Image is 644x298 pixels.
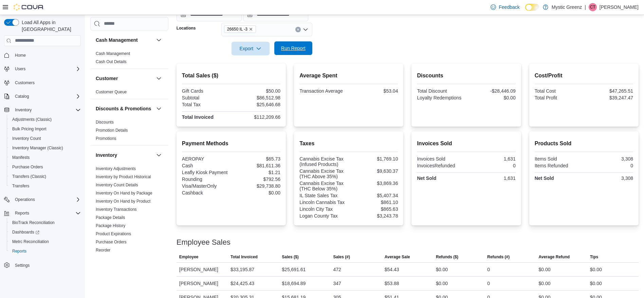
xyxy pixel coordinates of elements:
[233,190,280,195] div: $0.00
[96,37,153,43] button: Cash Management
[232,42,270,55] button: Export
[96,37,138,43] h3: Cash Management
[233,163,280,168] div: $81,611.36
[96,166,136,171] a: Inventory Adjustments
[10,182,81,190] span: Transfers
[96,215,125,220] span: Package Details
[468,163,516,168] div: 0
[525,11,526,11] span: Dark Mode
[96,75,153,82] button: Customer
[585,175,633,181] div: 3,308
[10,182,32,190] a: Transfers
[10,115,54,124] a: Adjustments (Classic)
[233,170,280,175] div: $1.21
[7,115,84,124] button: Adjustments (Classic)
[12,174,46,179] span: Transfers (Classic)
[233,88,280,94] div: $50.00
[468,156,516,162] div: 1,631
[299,72,398,80] h2: Average Spent
[7,237,84,246] button: Metrc Reconciliation
[96,231,131,237] span: Product Expirations
[233,156,280,162] div: $65.73
[12,261,81,269] span: Settings
[350,156,398,162] div: $1,769.10
[96,207,137,212] a: Inventory Transactions
[333,254,350,260] span: Sales (#)
[385,279,399,287] div: $53.88
[233,183,280,189] div: $29,738.80
[182,163,230,168] div: Cash
[15,94,29,99] span: Catalog
[385,254,410,260] span: Average Sale
[96,105,151,112] h3: Discounts & Promotions
[585,3,586,11] p: |
[350,181,398,186] div: $3,869.36
[590,254,598,260] span: Tips
[7,134,84,143] button: Inventory Count
[538,254,570,260] span: Average Refund
[299,200,347,205] div: Lincoln Cannabis Tax
[182,139,280,148] h2: Payment Methods
[15,53,26,58] span: Home
[182,102,230,107] div: Total Tax
[233,176,280,182] div: $792.56
[7,227,84,237] a: Dashboards
[1,64,84,74] button: Users
[96,128,128,133] span: Promotion Details
[1,260,84,270] button: Settings
[535,163,583,168] div: Items Refunded
[10,228,42,236] a: Dashboards
[15,107,32,113] span: Inventory
[10,144,66,152] a: Inventory Manager (Classic)
[96,166,136,171] span: Inventory Adjustments
[417,88,465,94] div: Total Discount
[155,74,163,82] button: Customer
[12,229,39,235] span: Dashboards
[350,206,398,212] div: $865.63
[468,175,516,181] div: 1,631
[12,164,43,170] span: Purchase Orders
[487,279,490,287] div: 0
[96,90,127,94] a: Customer Queue
[12,51,81,59] span: Home
[96,191,152,195] a: Inventory On Hand by Package
[282,265,306,274] div: $25,691.61
[249,27,253,31] button: Remove 26650 IL -3 from selection in this group
[233,95,280,100] div: $86,512.98
[96,174,151,179] a: Inventory by Product Historical
[96,248,110,253] a: Reorder
[10,219,81,227] span: BioTrack Reconciliation
[7,124,84,134] button: Bulk Pricing Import
[299,88,347,94] div: Transaction Average
[552,3,582,11] p: Mystic Greenz
[299,139,398,148] h2: Taxes
[182,88,230,94] div: Gift Cards
[10,125,49,133] a: Bulk Pricing Import
[182,95,230,100] div: Subtotal
[10,228,81,236] span: Dashboards
[468,88,516,94] div: -$28,446.09
[333,279,341,287] div: 347
[224,25,256,33] span: 26650 IL -3
[12,65,28,73] button: Users
[1,50,84,60] button: Home
[1,208,84,218] button: Reports
[10,125,81,133] span: Bulk Pricing Import
[96,105,153,112] button: Discounts & Promotions
[282,279,306,287] div: $18,694.89
[10,115,81,124] span: Adjustments (Classic)
[535,175,554,181] strong: Net Sold
[155,151,163,159] button: Inventory
[12,106,34,114] button: Inventory
[96,215,125,220] a: Package Details
[12,145,63,151] span: Inventory Manager (Classic)
[12,51,29,59] a: Home
[10,153,32,162] a: Manifests
[19,19,81,33] span: Load All Apps in [GEOGRAPHIC_DATA]
[96,119,114,125] span: Discounts
[12,183,29,189] span: Transfers
[96,199,150,204] span: Inventory On Hand by Product
[12,78,81,87] span: Customers
[12,195,81,204] span: Operations
[417,72,515,80] h2: Discounts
